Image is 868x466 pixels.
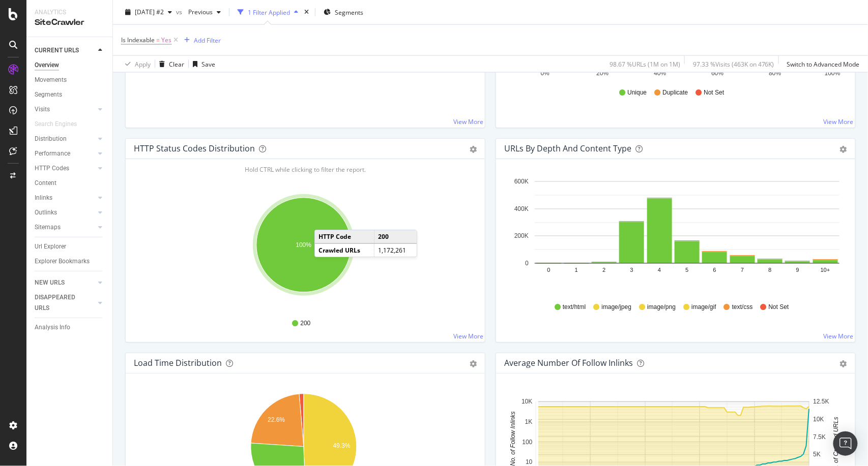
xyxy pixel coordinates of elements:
[713,267,716,273] text: 6
[525,260,529,267] text: 0
[180,34,221,46] button: Add Filter
[268,416,285,423] text: 22.6%
[35,256,105,267] a: Explorer Bookmarks
[35,277,95,288] a: NEW URLS
[248,8,290,16] div: 1 Filter Applied
[35,241,105,252] a: Url Explorer
[654,70,666,77] text: 40%
[693,59,774,68] div: 97.33 % Visits ( 463K on 476K )
[783,56,860,72] button: Switch to Advanced Mode
[514,178,529,185] text: 600K
[35,256,90,267] div: Explorer Bookmarks
[315,244,374,257] td: Crawled URLs
[658,267,661,273] text: 4
[824,117,854,126] a: View More
[35,292,95,314] a: DISAPPEARED URLS
[35,222,95,233] a: Sitemaps
[35,163,95,174] a: HTTP Codes
[35,75,105,85] a: Movements
[541,70,550,77] text: 0%
[35,17,104,28] div: SiteCrawler
[134,192,473,309] svg: A chart.
[787,59,860,68] div: Switch to Advanced Mode
[35,60,105,71] a: Overview
[825,70,841,77] text: 100%
[796,267,799,273] text: 9
[35,178,105,189] a: Content
[704,88,725,97] span: Not Set
[769,70,781,77] text: 80%
[35,277,65,288] div: NEW URLS
[470,146,477,153] div: gear
[333,443,351,450] text: 49.3%
[234,4,302,20] button: 1 Filter Applied
[35,163,69,174] div: HTTP Codes
[296,241,312,248] text: 100%
[194,36,221,44] div: Add Filter
[35,134,95,144] a: Distribution
[35,292,86,314] div: DISAPPEARED URLS
[302,7,311,17] div: times
[547,267,551,273] text: 0
[121,36,155,44] span: Is Indexable
[563,303,586,312] span: text/html
[514,233,529,240] text: 200K
[504,358,633,368] div: Average Number of Follow Inlinks
[35,134,67,144] div: Distribution
[575,267,578,273] text: 1
[201,59,215,68] div: Save
[176,8,184,16] span: vs
[685,267,688,273] text: 5
[35,207,95,218] a: Outlinks
[35,89,105,100] a: Segments
[35,193,95,203] a: Inlinks
[525,418,533,425] text: 1K
[814,398,829,406] text: 12.5K
[453,117,483,126] a: View More
[35,60,59,71] div: Overview
[35,322,105,333] a: Analysis Info
[814,451,821,458] text: 5K
[35,222,61,233] div: Sitemaps
[315,231,374,244] td: HTTP Code
[596,70,609,77] text: 20%
[134,358,222,368] div: Load Time Distribution
[602,303,632,312] span: image/jpeg
[300,319,310,328] span: 200
[161,33,171,47] span: Yes
[35,8,104,17] div: Analytics
[627,88,647,97] span: Unique
[833,431,858,456] div: Open Intercom Messenger
[35,178,56,189] div: Content
[35,45,79,56] div: CURRENT URLS
[335,8,363,16] span: Segments
[35,119,77,130] div: Search Engines
[732,303,753,312] span: text/css
[184,4,225,20] button: Previous
[769,267,772,273] text: 8
[514,205,529,212] text: 400K
[470,360,477,367] div: gear
[35,148,95,159] a: Performance
[662,88,688,97] span: Duplicate
[814,433,826,441] text: 7.5K
[711,70,724,77] text: 60%
[134,143,255,153] div: HTTP Status Codes Distribution
[610,59,680,68] div: 98.67 % URLs ( 1M on 1M )
[156,36,160,44] span: =
[453,332,483,340] a: View More
[374,244,417,257] td: 1,172,261
[504,175,843,293] svg: A chart.
[35,89,62,100] div: Segments
[522,398,532,406] text: 10K
[320,4,367,20] button: Segments
[824,332,854,340] a: View More
[169,59,184,68] div: Clear
[184,8,213,16] span: Previous
[741,267,744,273] text: 7
[769,303,789,312] span: Not Set
[35,241,66,252] div: Url Explorer
[121,4,176,20] button: [DATE] #2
